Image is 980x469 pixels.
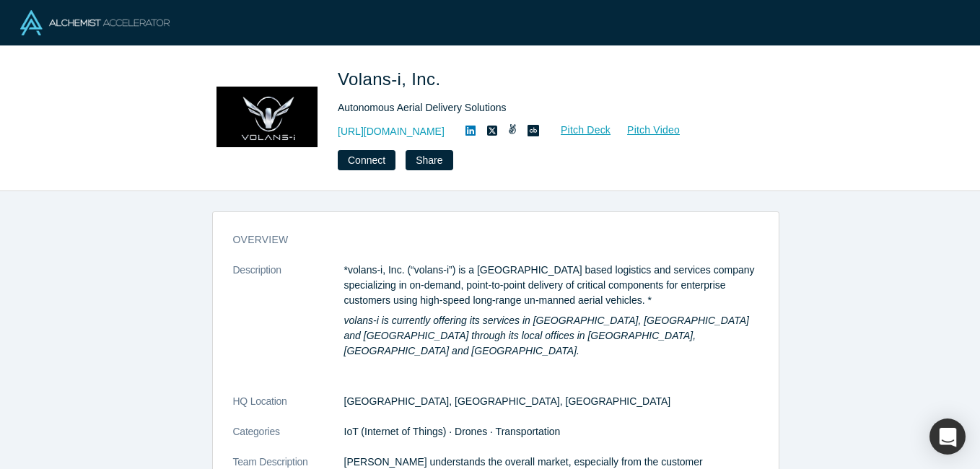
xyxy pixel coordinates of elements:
a: Pitch Video [611,122,681,139]
button: Connect [338,150,395,170]
span: Volans-i, Inc. [338,69,445,89]
button: Share [406,150,452,170]
dt: Description [233,263,344,394]
dt: Categories [233,424,344,455]
div: Autonomous Aerial Delivery Solutions [338,100,742,115]
img: Volans-i, Inc.'s Logo [216,66,318,167]
em: volans-i is currently offering its services in [GEOGRAPHIC_DATA], [GEOGRAPHIC_DATA] and [GEOGRAPH... [344,315,749,356]
dd: [GEOGRAPHIC_DATA], [GEOGRAPHIC_DATA], [GEOGRAPHIC_DATA] [344,394,758,409]
a: Pitch Deck [545,122,611,139]
dt: HQ Location [233,394,344,424]
span: IoT (Internet of Things) · Drones · Transportation [344,426,561,437]
h3: overview [233,232,738,247]
p: *volans-i, Inc. (“volans-i”) is a [GEOGRAPHIC_DATA] based logistics and services company speciali... [344,263,758,308]
a: [URL][DOMAIN_NAME] [338,124,445,139]
img: Alchemist Logo [20,10,170,35]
